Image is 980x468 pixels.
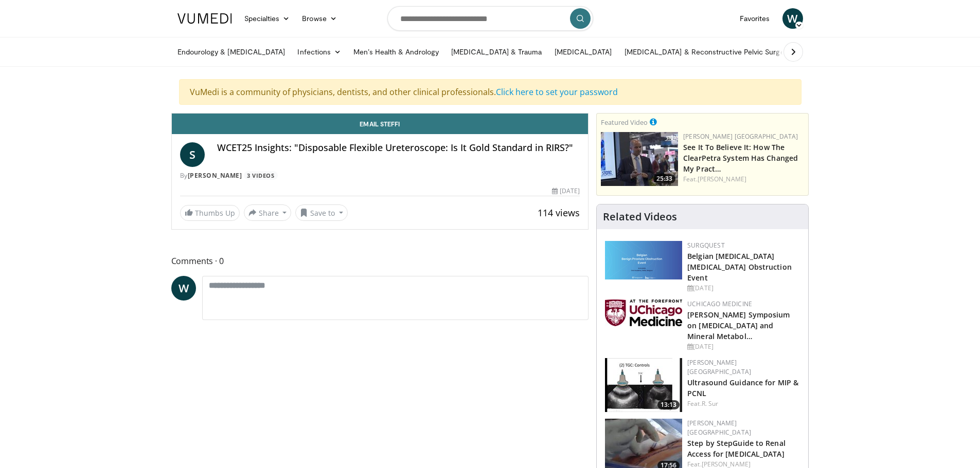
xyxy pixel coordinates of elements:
[179,79,801,105] div: VuMedi is a community of physicians, dentists, and other clinical professionals.
[605,299,682,326] img: 5f87bdfb-7fdf-48f0-85f3-b6bcda6427bf.jpg.150x105_q85_autocrop_double_scale_upscale_version-0.2.jpg
[687,299,752,308] a: UChicago Medicine
[687,358,751,376] a: [PERSON_NAME] [GEOGRAPHIC_DATA]
[653,174,675,183] span: 25:33
[687,378,798,398] a: Ultrasound Guidance for MIP & PCNL
[496,86,618,98] a: Click here to set your password
[687,241,725,250] a: Surgquest
[687,251,792,283] a: Belgian [MEDICAL_DATA] [MEDICAL_DATA] Obstruction Event
[698,175,746,183] a: [PERSON_NAME]
[687,284,800,293] div: [DATE]
[387,6,593,31] input: Search topics, interventions
[782,8,803,29] a: W
[238,8,296,29] a: Specialties
[180,205,240,221] a: Thumbs Up
[657,400,680,409] span: 13:13
[605,358,682,412] img: ae74b246-eda0-4548-a041-8444a00e0b2d.150x105_q85_crop-smart_upscale.jpg
[296,8,343,29] a: Browse
[702,399,719,408] a: R. Sur
[687,310,790,341] a: [PERSON_NAME] Symposium on [MEDICAL_DATA] and Mineral Metabol…
[188,171,242,180] a: [PERSON_NAME]
[683,142,798,174] a: See It To Believe It: How The ClearPetra System Has Changed My Pract…
[552,186,580,196] div: [DATE]
[618,42,797,62] a: [MEDICAL_DATA] & Reconstructive Pelvic Surgery
[605,241,682,279] img: 08d442d2-9bc4-4584-b7ef-4efa69e0f34c.png.150x105_q85_autocrop_double_scale_upscale_version-0.2.png
[244,171,278,180] a: 3 Videos
[180,142,205,167] a: S
[687,399,800,408] div: Feat.
[538,207,580,219] span: 114 views
[291,42,347,62] a: Infections
[217,142,580,154] h4: WCET25 Insights: "Disposable Flexible Ureteroscope: Is It Gold Standard in RIRS?"
[548,42,618,62] a: [MEDICAL_DATA]
[683,132,798,141] a: [PERSON_NAME] [GEOGRAPHIC_DATA]
[445,42,548,62] a: [MEDICAL_DATA] & Trauma
[734,8,776,29] a: Favorites
[177,13,232,24] img: VuMedi Logo
[601,132,678,186] a: 25:33
[347,42,445,62] a: Men’s Health & Andrology
[687,419,751,437] a: [PERSON_NAME] [GEOGRAPHIC_DATA]
[601,132,678,186] img: 47196b86-3779-4b90-b97e-820c3eda9b3b.150x105_q85_crop-smart_upscale.jpg
[244,204,292,221] button: Share
[171,42,292,62] a: Endourology & [MEDICAL_DATA]
[171,276,196,301] a: W
[295,204,348,221] button: Save to
[180,171,580,180] div: By
[683,175,804,184] div: Feat.
[687,438,786,459] a: Step by StepGuide to Renal Access for [MEDICAL_DATA]
[171,254,589,268] span: Comments 0
[172,114,589,134] a: Email Steffi
[603,211,677,223] h4: Related Videos
[687,342,800,351] div: [DATE]
[601,118,648,127] small: Featured Video
[605,358,682,412] a: 13:13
